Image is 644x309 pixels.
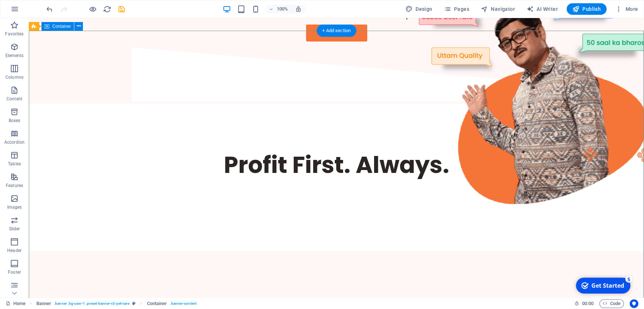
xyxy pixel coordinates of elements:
[7,248,22,253] p: Header
[45,5,54,13] button: undo
[444,5,469,13] span: Pages
[52,24,71,29] span: Container
[572,5,601,13] span: Publish
[405,5,432,13] span: Design
[527,5,558,13] span: AI Writer
[103,5,111,13] i: Reload page
[4,139,25,145] p: Accordion
[615,5,638,13] span: More
[603,299,621,308] span: Code
[117,5,126,13] i: Save (Ctrl+S)
[36,299,52,308] span: Click to select. Double-click to edit
[612,3,641,15] button: More
[8,269,21,275] p: Footer
[403,3,435,15] button: Design
[19,7,52,15] div: Get Started
[403,3,435,15] div: Design (Ctrl+Alt+Y)
[170,299,196,308] span: . banner-content
[36,299,196,308] nav: breadcrumb
[574,299,594,308] h6: Session time
[147,299,167,308] span: Click to select. Double-click to edit
[4,3,58,19] div: Get Started 5 items remaining, 0% complete
[478,3,518,15] button: Navigator
[5,53,24,58] p: Elements
[117,5,126,13] button: save
[54,299,129,308] span: . banner .bg-user-1 .preset-banner-v3-pet-care
[441,3,472,15] button: Pages
[5,74,23,80] p: Columns
[524,3,561,15] button: AI Writer
[6,96,22,102] p: Content
[103,5,111,13] button: reload
[7,204,22,210] p: Images
[599,299,624,308] button: Code
[6,299,26,308] a: Click to cancel selection. Double-click to open Pages
[45,5,54,13] i: Undo: Move elements (Ctrl+Z)
[132,301,136,305] i: This element is a customizable preset
[5,31,23,37] p: Favorites
[295,6,302,12] i: On resize automatically adjust zoom level to fit chosen device.
[582,299,593,308] span: 00 00
[9,118,21,123] p: Boxes
[587,301,588,306] span: :
[316,25,356,37] div: + Add section
[266,5,291,13] button: 100%
[630,299,638,308] button: Usercentrics
[9,226,20,232] p: Slider
[481,5,515,13] span: Navigator
[53,1,61,8] div: 5
[276,5,288,13] h6: 100%
[567,3,607,15] button: Publish
[6,183,23,188] p: Features
[8,161,21,167] p: Tables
